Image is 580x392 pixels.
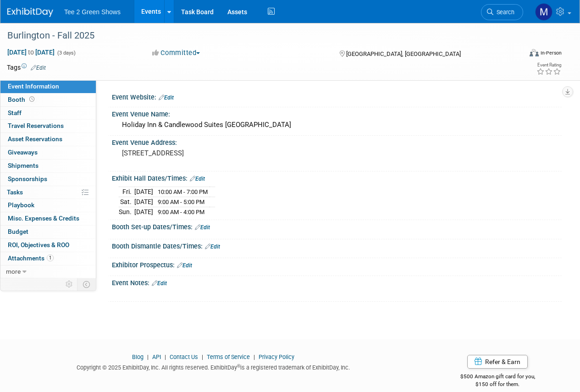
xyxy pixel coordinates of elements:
span: Event Information [8,83,59,90]
a: Blog [132,353,144,360]
div: Event Format [481,48,562,61]
span: 9:00 AM - 5:00 PM [158,199,204,205]
img: ExhibitDay [7,8,53,17]
a: API [152,353,161,360]
span: Staff [8,109,22,116]
a: Privacy Policy [259,353,294,360]
span: | [199,353,205,360]
a: Refer & Earn [467,355,528,369]
a: Misc. Expenses & Credits [0,212,96,225]
a: Budget [0,226,96,238]
td: [DATE] [134,197,153,207]
span: 10:00 AM - 7:00 PM [158,188,208,195]
span: Giveaways [8,149,38,156]
a: Booth [0,94,96,106]
a: Edit [177,262,192,269]
span: ROI, Objectives & ROO [8,241,69,248]
span: Tasks [7,188,23,196]
span: | [145,353,151,360]
td: Personalize Event Tab Strip [61,278,77,290]
img: Michael Kruger [535,3,552,21]
a: Edit [152,280,167,287]
a: Staff [0,107,96,120]
span: Booth not reserved yet [28,96,36,103]
a: Edit [205,243,220,250]
span: more [6,268,21,275]
span: Search [493,9,514,16]
td: Fri. [119,187,134,197]
a: Travel Reservations [0,120,96,133]
a: Playbook [0,199,96,212]
a: Attachments1 [0,252,96,265]
div: Burlington - Fall 2025 [4,28,514,44]
pre: [STREET_ADDRESS] [122,149,289,157]
a: Edit [159,94,174,101]
div: Exhibit Hall Dates/Times: [112,171,562,183]
span: Shipments [8,162,39,169]
div: $500 Amazon gift card for you, [433,367,562,388]
td: Toggle Event Tabs [77,278,96,290]
a: Giveaways [0,146,96,159]
span: | [251,353,257,360]
span: Travel Reservations [8,122,64,129]
a: Asset Reservations [0,133,96,146]
span: 9:00 AM - 4:00 PM [158,209,204,215]
span: 1 [47,254,54,261]
span: Tee 2 Green Shows [64,8,121,16]
a: Edit [190,176,205,182]
td: [DATE] [134,187,153,197]
div: Event Venue Name: [112,107,562,119]
span: Misc. Expenses & Credits [8,215,79,222]
span: to [27,49,35,56]
a: Edit [195,224,210,231]
div: Copyright © 2025 ExhibitDay, Inc. All rights reserved. ExhibitDay is a registered trademark of Ex... [7,361,420,372]
a: ROI, Objectives & ROO [0,239,96,252]
div: Event Venue Address: [112,136,562,147]
td: [DATE] [134,207,153,216]
a: Shipments [0,160,96,172]
span: Attachments [8,254,54,262]
span: Playbook [8,201,34,209]
div: Exhibitor Prospectus: [112,258,562,270]
span: Budget [8,228,28,235]
span: Asset Reservations [8,135,62,143]
a: Terms of Service [207,353,250,360]
span: Booth [8,96,36,103]
a: Search [481,4,523,20]
span: Sponsorships [8,175,47,182]
span: (3 days) [56,50,76,56]
td: Sat. [119,197,134,207]
div: Event Rating [536,63,561,67]
div: Holiday Inn & Candlewood Suites [GEOGRAPHIC_DATA] [119,118,555,132]
td: Tags [7,63,46,72]
a: Contact Us [170,353,198,360]
img: Format-Inperson.png [530,49,539,56]
div: Booth Dismantle Dates/Times: [112,239,562,251]
div: In-Person [540,50,562,56]
span: [GEOGRAPHIC_DATA], [GEOGRAPHIC_DATA] [346,50,461,57]
span: | [162,353,168,360]
td: Sun. [119,207,134,216]
sup: ® [237,364,240,369]
a: Edit [31,65,46,71]
div: Booth Set-up Dates/Times: [112,220,562,232]
div: Event Website: [112,90,562,102]
a: Event Information [0,80,96,93]
a: Sponsorships [0,173,96,186]
span: [DATE] [DATE] [7,48,55,56]
div: $150 off for them. [433,381,562,388]
button: Committed [149,48,204,58]
a: Tasks [0,186,96,199]
div: Event Notes: [112,276,562,288]
a: more [0,265,96,278]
